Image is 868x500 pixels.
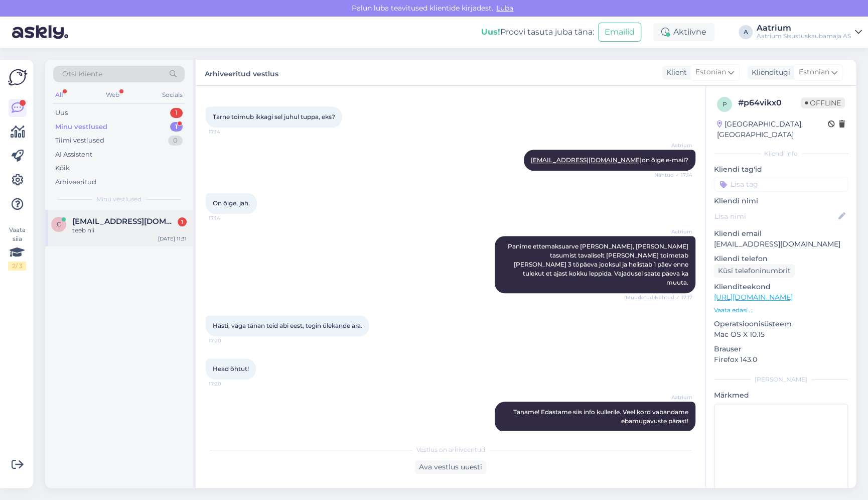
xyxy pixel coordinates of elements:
[695,67,726,78] span: Estonian
[8,225,26,271] div: Vaata siia
[8,262,26,271] div: 2 / 3
[655,394,692,401] span: Aatrium
[158,235,187,242] div: [DATE] 11:31
[714,354,848,365] p: Firefox 143.0
[209,214,246,222] span: 17:14
[757,32,851,40] div: Aatrium Sisustuskaubamaja AS
[714,344,848,354] p: Brauser
[481,26,594,38] div: Proovi tasuta juba täna:
[178,217,187,226] div: 1
[209,380,246,388] span: 17:20
[714,164,848,175] p: Kliendi tag'id
[55,163,70,173] div: Kõik
[53,88,65,101] div: All
[104,88,121,101] div: Web
[714,375,848,384] div: [PERSON_NAME]
[714,196,848,206] p: Kliendi nimi
[717,119,828,140] div: [GEOGRAPHIC_DATA], [GEOGRAPHIC_DATA]
[653,23,714,41] div: Aktiivne
[624,294,692,301] span: (Muudetud) Nähtud ✓ 17:17
[55,108,68,118] div: Uus
[160,88,185,101] div: Socials
[508,242,690,286] span: Panime ettemaksuarve [PERSON_NAME], [PERSON_NAME] tasumist tavaliselt [PERSON_NAME] toimetab [PER...
[168,136,183,146] div: 0
[714,319,848,329] p: Operatsioonisüsteem
[213,322,362,329] span: Hästi, väga tänan teid abi eest, tegin ülekande ära.
[757,24,851,32] div: Aatrium
[655,228,692,235] span: Aatrium
[481,27,500,37] b: Uus!
[714,239,848,249] p: [EMAIL_ADDRESS][DOMAIN_NAME]
[655,142,692,149] span: Aatrium
[209,337,246,344] span: 17:20
[714,211,836,222] input: Lisa nimi
[57,220,61,228] span: c
[209,128,246,136] span: 17:14
[714,177,848,192] input: Lisa tag
[213,199,250,207] span: On õige, jah.
[96,195,141,204] span: Minu vestlused
[55,177,96,187] div: Arhiveeritud
[415,460,486,474] div: Ava vestlus uuesti
[205,66,278,79] label: Arhiveeritud vestlus
[55,122,107,132] div: Minu vestlused
[213,365,249,372] span: Head õhtut!
[714,306,848,315] p: Vaata edasi ...
[714,329,848,340] p: Mac OS X 10.15
[739,25,753,39] div: A
[170,122,183,132] div: 1
[714,264,795,278] div: Küsi telefoninumbrit
[662,67,687,78] div: Klient
[531,156,688,164] span: on õige e-mail?
[714,228,848,239] p: Kliendi email
[55,136,104,146] div: Tiimi vestlused
[513,408,690,425] span: Täname! Edastame siis info kullerile. Veel kord vabandame ebamugavuste pärast!
[416,445,485,454] span: Vestlus on arhiveeritud
[72,226,187,235] div: teeb nii
[799,67,829,78] span: Estonian
[714,293,793,302] a: [URL][DOMAIN_NAME]
[714,282,848,292] p: Klienditeekond
[8,68,27,87] img: Askly Logo
[714,254,848,264] p: Kliendi telefon
[62,69,102,79] span: Otsi kliente
[748,67,790,78] div: Klienditugi
[757,24,862,40] a: AatriumAatrium Sisustuskaubamaja AS
[598,23,641,42] button: Emailid
[72,217,177,226] span: caatja@hotmail.com
[714,149,848,158] div: Kliendi info
[714,390,848,401] p: Märkmed
[170,108,183,118] div: 1
[654,171,692,179] span: Nähtud ✓ 17:14
[493,4,516,13] span: Luba
[213,113,335,120] span: Tarne toimub ikkagi sel juhul tuppa, eks?
[531,156,642,164] a: [EMAIL_ADDRESS][DOMAIN_NAME]
[55,150,92,160] div: AI Assistent
[738,97,801,109] div: # p64vikx0
[801,97,845,108] span: Offline
[722,100,727,108] span: p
